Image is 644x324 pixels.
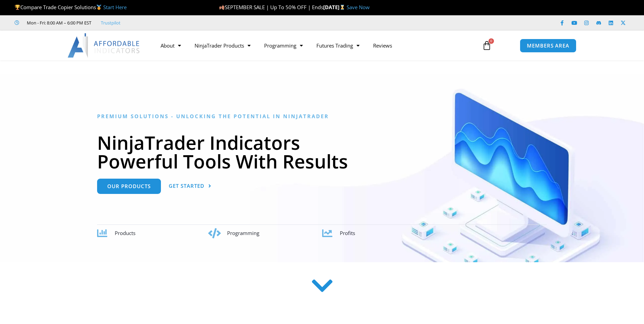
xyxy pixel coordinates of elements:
span: Mon - Fri: 8:00 AM – 6:00 PM EST [25,19,91,27]
a: Reviews [366,38,399,53]
a: Programming [257,38,310,53]
span: SEPTEMBER SALE | Up To 50% OFF | Ends [219,4,323,11]
h6: Premium Solutions - Unlocking the Potential in NinjaTrader [97,113,547,120]
img: ⌛ [340,5,345,10]
a: Our Products [97,179,161,194]
span: Compare Trade Copier Solutions [15,4,127,11]
img: 🥇 [96,5,102,10]
h1: NinjaTrader Indicators Powerful Tools With Results [97,133,547,170]
span: MEMBERS AREA [527,43,569,48]
a: 0 [472,36,502,55]
span: Our Products [107,184,151,189]
nav: Menu [154,38,474,53]
a: Trustpilot [101,19,121,27]
span: 0 [489,38,494,44]
img: 🍂 [219,5,224,10]
a: NinjaTrader Products [188,38,257,53]
img: LogoAI | Affordable Indicators – NinjaTrader [68,33,141,58]
a: Futures Trading [310,38,366,53]
a: Get Started [169,179,211,194]
a: About [154,38,188,53]
img: 🏆 [15,5,20,10]
span: Profits [340,230,355,236]
span: Get Started [169,183,204,188]
span: Programming [227,230,259,236]
a: Save Now [347,4,370,11]
a: MEMBERS AREA [520,39,576,53]
strong: [DATE] [323,4,347,11]
span: Products [115,230,135,236]
a: Start Here [103,4,127,11]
